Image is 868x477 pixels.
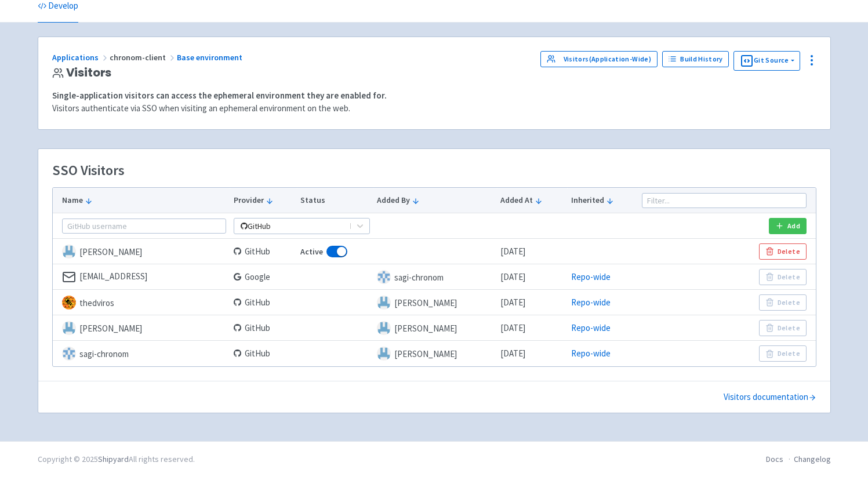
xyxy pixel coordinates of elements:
[52,102,816,115] p: Visitors authenticate via SSO when visiting an ephemeral environment on the web.
[759,243,806,260] button: Delete
[230,239,297,264] td: GitHub
[571,322,611,333] a: Repo-wide
[38,453,195,465] div: Copyright © 2025 All rights reserved.
[759,345,806,362] button: Delete
[177,52,244,63] a: Base environment
[662,51,729,67] a: Build History
[500,271,525,282] time: [DATE]
[66,66,112,79] span: Visitors
[759,294,806,311] button: Delete
[53,290,230,315] td: thedviros
[52,163,125,178] h3: SSO Visitors
[373,315,497,341] td: [PERSON_NAME]
[373,341,497,366] td: [PERSON_NAME]
[52,52,110,63] a: Applications
[230,341,297,366] td: GitHub
[53,315,230,341] td: [PERSON_NAME]
[53,264,230,290] td: [EMAIL_ADDRESS]
[500,194,563,206] button: Added At
[724,391,816,404] a: Visitors documentation
[766,454,783,464] a: Docs
[500,348,525,359] time: [DATE]
[98,454,129,464] a: Shipyard
[297,188,373,213] th: Status
[571,297,611,308] a: Repo-wide
[373,264,497,290] td: sagi-chronom
[769,218,806,234] button: Add
[234,194,293,206] button: Provider
[540,51,658,67] a: Visitors(Application-Wide)
[300,245,323,258] span: Active
[373,290,497,315] td: [PERSON_NAME]
[230,290,297,315] td: GitHub
[377,194,493,206] button: Added By
[110,52,177,63] span: chronom-client
[500,297,525,308] time: [DATE]
[794,454,831,464] a: Changelog
[642,193,806,208] input: Filter...
[52,90,387,101] strong: Single-application visitors can access the ephemeral environment they are enabled for.
[53,239,230,264] td: [PERSON_NAME]
[53,341,230,366] td: sagi-chronom
[500,322,525,333] time: [DATE]
[571,194,635,206] button: Inherited
[759,269,806,285] button: Delete
[500,246,525,257] time: [DATE]
[759,320,806,336] button: Delete
[62,219,226,234] input: GitHub username
[733,51,800,71] button: Git Source
[230,264,297,290] td: Google
[571,271,611,282] a: Repo-wide
[62,194,226,206] button: Name
[571,348,611,359] a: Repo-wide
[230,315,297,341] td: GitHub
